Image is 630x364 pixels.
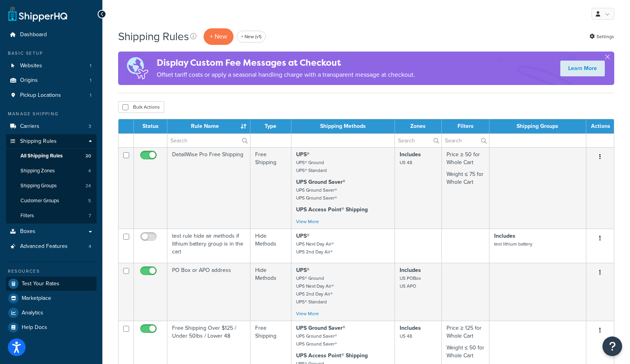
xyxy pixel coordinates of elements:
[442,134,489,147] input: Search
[6,209,96,223] li: Filters
[6,291,96,305] a: Marketplace
[6,224,96,239] a: Boxes
[85,183,91,189] span: 24
[6,149,96,163] li: All Shipping Rules
[20,228,35,235] span: Boxes
[20,243,68,250] span: Advanced Features
[20,212,34,219] span: Filters
[447,170,484,186] p: Weight ≤ 75 for Whole Cart
[157,56,415,69] h4: Display Custom Fee Messages at Checkout
[204,28,233,44] p: + New
[20,183,57,189] span: Shipping Groups
[118,29,189,44] h1: Shipping Rules
[20,168,55,174] span: Shipping Zones
[602,336,622,356] button: Open Resource Center
[395,134,442,147] input: Search
[400,333,412,340] small: US 48
[167,134,250,147] input: Search
[296,187,337,201] small: UPS Ground Saver® UPS Ground Saver®
[395,119,442,133] th: Zones
[89,123,91,130] span: 3
[6,149,96,163] a: All Shipping Rules 20
[90,63,91,69] span: 1
[20,63,42,69] span: Websites
[447,344,484,360] p: Weight ≤ 50 for Whole Cart
[6,88,96,103] a: Pickup Locations 1
[6,134,96,224] li: Shipping Rules
[167,229,250,263] td: test rule hide air methods if lithium battery group is in the cart
[560,61,605,76] a: Learn More
[90,77,91,84] span: 1
[20,138,57,145] span: Shipping Rules
[6,134,96,149] a: Shipping Rules
[296,310,319,317] a: View More
[489,119,586,133] th: Shipping Groups
[157,69,415,80] p: Offset tariff costs or apply a seasonal handling charge with a transparent message at checkout.
[6,179,96,193] li: Shipping Groups
[167,119,250,133] th: Rule Name : activate to sort column ascending
[85,153,91,159] span: 20
[88,198,91,204] span: 5
[90,92,91,99] span: 1
[296,205,368,214] strong: UPS Access Point® Shipping
[296,150,309,159] strong: UPS®
[494,240,532,248] small: test lithium battery
[237,31,266,42] a: + New (v1)
[6,194,96,208] li: Customer Groups
[6,268,96,275] div: Resources
[22,324,47,331] span: Help Docs
[6,179,96,193] a: Shipping Groups 24
[118,101,164,113] button: Bulk Actions
[20,153,63,159] span: All Shipping Rules
[6,111,96,117] div: Manage Shipping
[134,119,167,133] th: Status
[296,232,309,240] strong: UPS®
[296,333,337,347] small: UPS Ground Saver® UPS Ground Saver®
[6,88,96,103] li: Pickup Locations
[400,275,421,290] small: US POBox US APO
[22,295,51,302] span: Marketplace
[6,119,96,134] li: Carriers
[400,266,421,274] strong: Includes
[296,266,309,274] strong: UPS®
[442,119,489,133] th: Filters
[167,147,250,229] td: DetailWise Pro Free Shipping
[6,50,96,57] div: Basic Setup
[6,59,96,73] li: Websites
[6,306,96,320] a: Analytics
[6,194,96,208] a: Customer Groups 5
[6,28,96,42] a: Dashboard
[20,31,47,38] span: Dashboard
[118,52,157,85] img: duties-banner-06bc72dcb5fe05cb3f9472aba00be2ae8eb53ab6f0d8bb03d382ba314ac3c341.png
[22,281,59,287] span: Test Your Rates
[22,310,43,316] span: Analytics
[296,240,334,255] small: UPS Next Day Air® UPS 2nd Day Air®
[89,212,91,219] span: 7
[400,159,412,166] small: US 48
[250,119,291,133] th: Type
[442,147,489,229] td: Price ≥ 50 for Whole Cart
[6,73,96,88] a: Origins 1
[6,239,96,254] a: Advanced Features 4
[6,320,96,334] a: Help Docs
[20,123,39,130] span: Carriers
[291,119,395,133] th: Shipping Methods
[250,147,291,229] td: Free Shipping
[6,277,96,291] a: Test Your Rates
[400,324,421,332] strong: Includes
[296,218,319,225] a: View More
[6,73,96,88] li: Origins
[6,239,96,254] li: Advanced Features
[296,324,345,332] strong: UPS Ground Saver®
[20,198,59,204] span: Customer Groups
[400,150,421,159] strong: Includes
[89,243,91,250] span: 4
[88,168,91,174] span: 4
[296,178,345,186] strong: UPS Ground Saver®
